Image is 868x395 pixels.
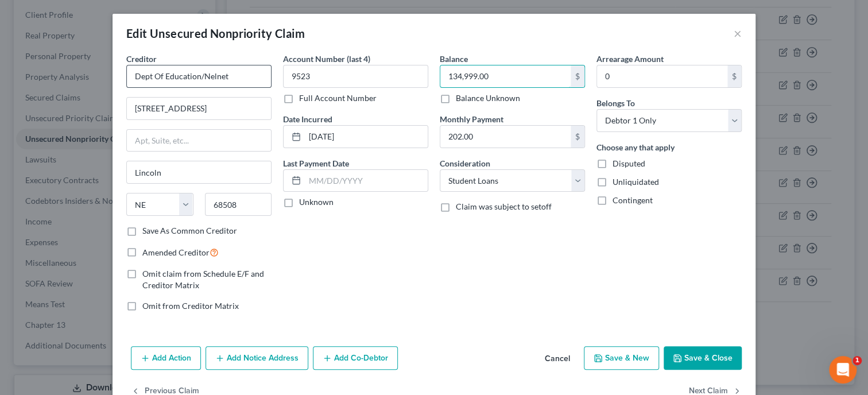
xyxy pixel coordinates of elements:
input: XXXX [283,65,428,88]
div: Edit Unsecured Nonpriority Claim [126,25,305,41]
label: Save As Common Creditor [142,225,237,237]
button: × [734,26,742,40]
div: $ [571,126,584,148]
span: Creditor [126,54,157,64]
button: Add Co-Debtor [313,346,398,370]
label: Full Account Number [299,92,377,104]
input: MM/DD/YYYY [305,170,428,192]
span: Omit from Creditor Matrix [142,301,239,311]
span: Amended Creditor [142,247,210,257]
label: Last Payment Date [283,157,349,169]
label: Balance [440,53,468,65]
input: Enter address... [127,98,271,119]
label: Account Number (last 4) [283,53,370,65]
input: MM/DD/YYYY [305,126,428,148]
label: Monthly Payment [440,113,503,125]
input: 0.00 [440,65,571,87]
label: Unknown [299,196,334,208]
span: Unliquidated [613,177,659,187]
button: Add Notice Address [206,346,308,370]
button: Save & New [584,346,659,370]
div: $ [571,65,584,87]
span: Contingent [613,195,653,205]
span: Claim was subject to setoff [456,202,552,211]
span: 1 [852,356,862,365]
label: Consideration [440,157,490,169]
input: Enter city... [127,161,271,183]
label: Balance Unknown [456,92,520,104]
button: Save & Close [664,346,742,370]
input: Search creditor by name... [126,65,272,88]
div: $ [727,65,741,87]
label: Arrearage Amount [596,53,664,65]
input: Apt, Suite, etc... [127,130,271,152]
input: 0.00 [440,126,571,148]
input: 0.00 [597,65,727,87]
button: Add Action [131,346,201,370]
label: Choose any that apply [596,141,675,153]
label: Date Incurred [283,113,332,125]
span: Omit claim from Schedule E/F and Creditor Matrix [142,269,264,290]
input: Enter zip... [205,193,272,216]
span: Belongs To [596,98,635,108]
iframe: Intercom live chat [829,356,857,384]
span: Disputed [613,158,645,168]
button: Cancel [536,347,579,370]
